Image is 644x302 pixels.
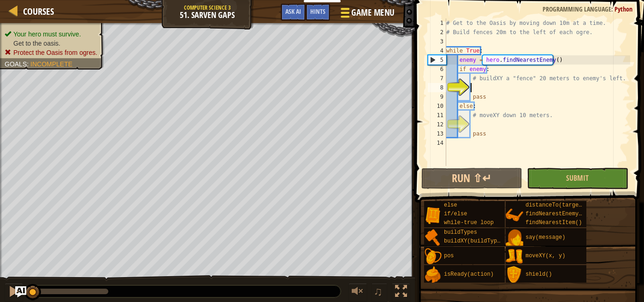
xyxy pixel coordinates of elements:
[428,37,446,46] div: 3
[15,286,26,297] button: Ask AI
[543,5,611,13] span: Programming language
[428,65,446,74] div: 6
[428,55,446,65] div: 5
[428,83,446,92] div: 8
[428,18,446,28] div: 1
[428,120,446,129] div: 12
[506,248,523,265] img: portrait.png
[333,3,400,26] button: Game Menu
[428,28,446,37] div: 2
[444,253,454,259] span: pos
[5,48,97,57] li: Protect the Oasis from ogres.
[506,229,523,247] img: portrait.png
[444,229,477,236] span: buildTypes
[506,207,523,224] img: portrait.png
[424,207,442,224] img: portrait.png
[13,40,60,47] span: Get to the oasis.
[5,39,97,48] li: Get to the oasis.
[428,92,446,101] div: 9
[428,111,446,120] div: 11
[5,60,27,68] span: Goals
[611,5,614,13] span: :
[506,266,523,284] img: portrait.png
[372,283,387,302] button: ♫
[424,266,442,284] img: portrait.png
[18,5,54,18] a: Courses
[23,5,54,18] span: Courses
[285,7,301,16] span: Ask AI
[444,202,457,208] span: else
[5,283,23,302] button: Ctrl + P: Pause
[526,202,585,208] span: distanceTo(target)
[351,6,394,19] span: Game Menu
[428,138,446,148] div: 14
[27,60,30,68] span: :
[281,4,306,21] button: Ask AI
[526,253,565,259] span: moveXY(x, y)
[13,30,81,38] span: Your hero must survive.
[424,229,442,247] img: portrait.png
[310,7,325,16] span: Hints
[424,248,442,265] img: portrait.png
[566,173,589,183] span: Submit
[421,168,522,189] button: Run ⇧↵
[349,283,367,302] button: Adjust volume
[428,46,446,55] div: 4
[444,271,494,278] span: isReady(action)
[614,5,632,13] span: Python
[526,219,582,226] span: findNearestItem()
[428,129,446,138] div: 13
[373,284,383,298] span: ♫
[526,211,585,217] span: findNearestEnemy()
[527,168,628,189] button: Submit
[392,283,410,302] button: Toggle fullscreen
[428,74,446,83] div: 7
[428,101,446,111] div: 10
[5,30,97,39] li: Your hero must survive.
[30,60,72,68] span: Incomplete
[13,49,97,56] span: Protect the Oasis from ogres.
[444,219,494,226] span: while-true loop
[444,238,524,244] span: buildXY(buildType, x, y)
[526,234,565,241] span: say(message)
[526,271,552,278] span: shield()
[444,211,467,217] span: if/else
